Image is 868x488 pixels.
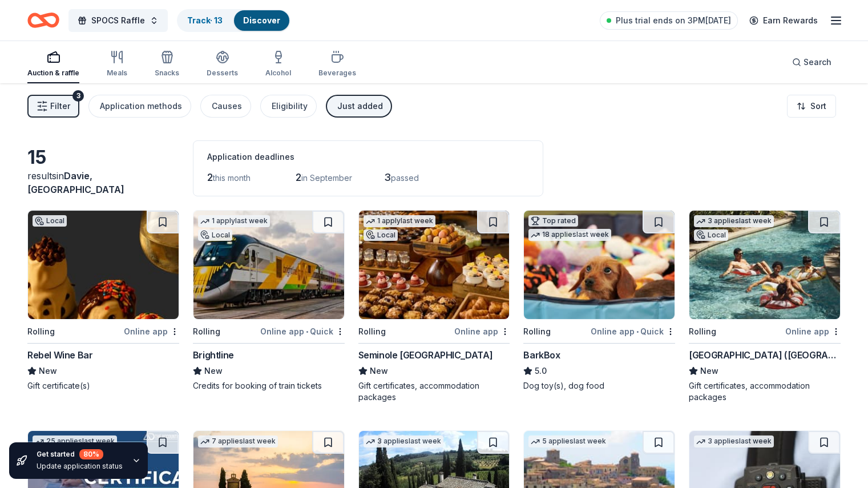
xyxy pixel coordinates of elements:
[358,210,510,403] a: Image for Seminole Hard Rock Hotel & Casino Hollywood1 applylast weekLocalRollingOnline appSemino...
[272,99,308,113] div: Eligibility
[523,348,560,362] div: BarkBox
[694,215,774,227] div: 3 applies last week
[212,99,242,113] div: Causes
[535,364,547,378] span: 5.0
[785,324,841,338] div: Online app
[207,171,213,183] span: 2
[198,215,270,227] div: 1 apply last week
[193,348,234,362] div: Brightline
[27,146,179,169] div: 15
[326,95,392,118] button: Just added
[50,99,70,113] span: Filter
[27,210,179,392] a: Image for Rebel Wine BarLocalRollingOnline appRebel Wine BarNewGift certificate(s)
[391,173,419,183] span: passed
[124,324,179,338] div: Online app
[27,380,179,392] div: Gift certificate(s)
[700,364,718,378] span: New
[523,380,675,392] div: Dog toy(s), dog food
[337,99,383,113] div: Just added
[523,210,675,392] a: Image for BarkBoxTop rated18 applieslast weekRollingOnline app•QuickBarkBox5.0Dog toy(s), dog food
[107,46,127,83] button: Meals
[207,46,238,83] button: Desserts
[524,211,675,319] img: Image for BarkBox
[213,173,251,183] span: this month
[689,325,716,338] div: Rolling
[694,229,728,241] div: Local
[193,210,345,392] a: Image for Brightline1 applylast weekLocalRollingOnline app•QuickBrightlineNewCredits for booking ...
[27,7,59,34] a: Home
[243,15,280,25] a: Discover
[33,215,67,227] div: Local
[37,449,123,459] div: Get started
[207,150,529,164] div: Application deadlines
[28,211,179,319] img: Image for Rebel Wine Bar
[454,324,510,338] div: Online app
[364,215,435,227] div: 1 apply last week
[193,325,220,338] div: Rolling
[88,95,191,118] button: Application methods
[198,435,278,447] div: 7 applies last week
[787,95,836,118] button: Sort
[364,229,398,241] div: Local
[318,68,356,78] div: Beverages
[193,380,345,392] div: Credits for booking of train tickets
[528,435,608,447] div: 5 applies last week
[187,15,223,25] a: Track· 13
[91,14,145,27] span: SPOCS Raffle
[260,324,345,338] div: Online app Quick
[100,99,182,113] div: Application methods
[200,95,251,118] button: Causes
[783,51,841,74] button: Search
[37,462,123,471] div: Update application status
[260,95,317,118] button: Eligibility
[384,171,391,183] span: 3
[689,348,841,362] div: [GEOGRAPHIC_DATA] ([GEOGRAPHIC_DATA])
[72,90,84,102] div: 3
[107,68,127,78] div: Meals
[27,325,55,338] div: Rolling
[301,173,352,183] span: in September
[27,170,124,195] span: in
[27,170,124,195] span: Davie, [GEOGRAPHIC_DATA]
[528,229,611,241] div: 18 applies last week
[193,211,344,319] img: Image for Brightline
[27,95,79,118] button: Filter3
[616,14,731,27] span: Plus trial ends on 3PM[DATE]
[689,211,840,319] img: Image for Four Seasons Resort (Orlando)
[39,364,57,378] span: New
[600,11,738,30] a: Plus trial ends on 3PM[DATE]
[694,435,774,447] div: 3 applies last week
[68,9,168,32] button: SPOCS Raffle
[265,68,291,78] div: Alcohol
[204,364,223,378] span: New
[318,46,356,83] button: Beverages
[359,211,510,319] img: Image for Seminole Hard Rock Hotel & Casino Hollywood
[27,46,79,83] button: Auction & raffle
[198,229,232,241] div: Local
[810,99,826,113] span: Sort
[689,210,841,403] a: Image for Four Seasons Resort (Orlando)3 applieslast weekLocalRollingOnline app[GEOGRAPHIC_DATA] ...
[177,9,290,32] button: Track· 13Discover
[27,68,79,78] div: Auction & raffle
[27,169,179,196] div: results
[306,327,308,336] span: •
[689,380,841,403] div: Gift certificates, accommodation packages
[636,327,639,336] span: •
[358,348,493,362] div: Seminole [GEOGRAPHIC_DATA]
[207,68,238,78] div: Desserts
[79,449,103,459] div: 80 %
[155,68,179,78] div: Snacks
[742,10,825,31] a: Earn Rewards
[370,364,388,378] span: New
[296,171,301,183] span: 2
[27,348,92,362] div: Rebel Wine Bar
[591,324,675,338] div: Online app Quick
[358,380,510,403] div: Gift certificates, accommodation packages
[804,55,831,69] span: Search
[358,325,386,338] div: Rolling
[265,46,291,83] button: Alcohol
[523,325,551,338] div: Rolling
[528,215,578,227] div: Top rated
[364,435,443,447] div: 3 applies last week
[155,46,179,83] button: Snacks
